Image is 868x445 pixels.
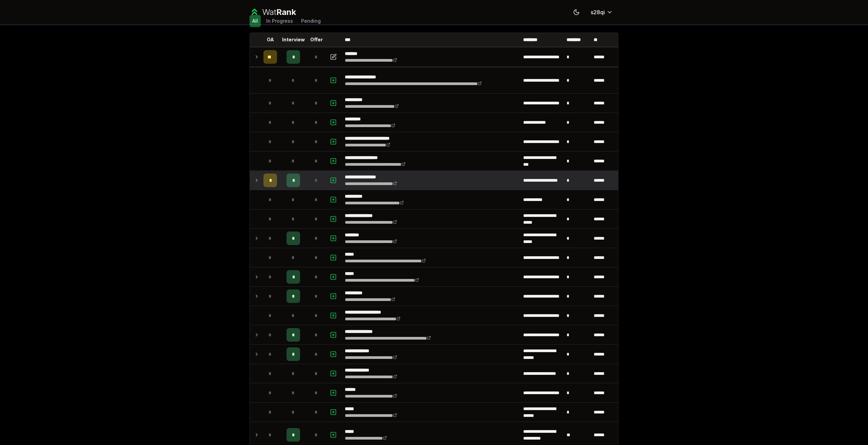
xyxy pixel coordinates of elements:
[585,6,618,18] button: s28qi
[282,36,305,43] p: Interview
[250,15,261,27] button: All
[267,36,274,43] p: OA
[250,7,296,18] a: WatRank
[263,15,296,27] button: In Progress
[310,36,323,43] p: Offer
[262,7,296,18] div: Wat
[591,8,605,16] span: s28qi
[298,15,323,27] button: Pending
[276,7,296,17] span: Rank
